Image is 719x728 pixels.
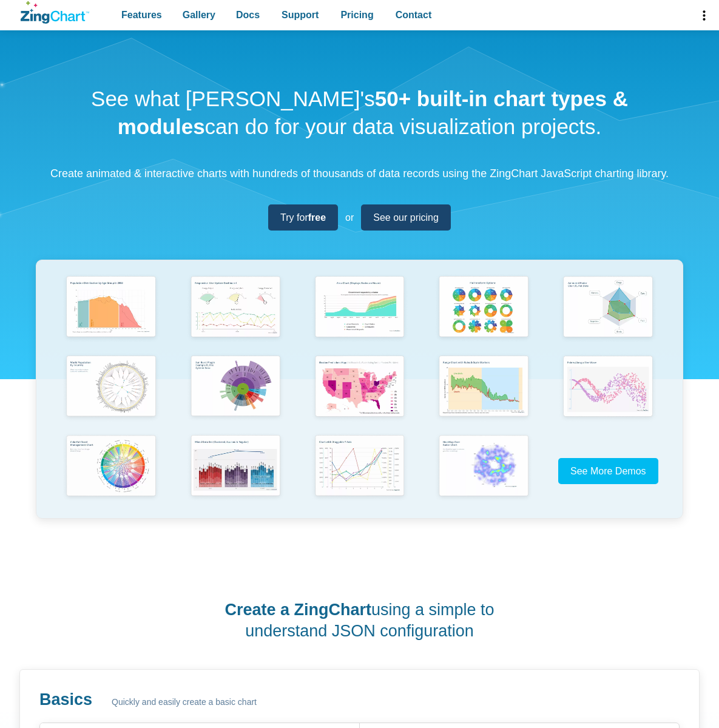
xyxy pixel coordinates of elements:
a: Pie Transform Options [422,272,546,352]
img: Heatmap Over Radar Chart [434,431,533,502]
a: See More Demos [558,458,658,484]
a: Colorful Chord Management Chart [49,431,173,511]
img: Colorful Chord Management Chart [61,431,161,502]
h2: using a simple to understand JSON configuration [182,599,537,642]
img: Area Chart (Displays Nodes on Hover) [310,272,410,343]
a: World Population by Country [49,352,173,431]
span: Try for [280,209,326,226]
img: Pie Transform Options [434,272,533,343]
img: Points Along a Sine Wave [558,352,658,423]
span: Features [121,7,162,23]
a: Points Along a Sine Wave [546,352,670,431]
a: Sun Burst Plugin Example ft. File System Data [173,352,297,431]
span: Docs [236,7,260,23]
img: Election Predictions Map [310,352,410,423]
strong: 50+ built-in chart types & modules [118,87,628,138]
img: Chart with Draggable Y-Axis [310,431,410,502]
span: Quickly and easily create a basic chart [112,695,257,710]
a: Mixed Data Set (Clustered, Stacked, and Regular) [173,431,297,511]
span: See our pricing [373,209,439,226]
h1: See what [PERSON_NAME]'s can do for your data visualization projects. [36,85,683,140]
img: World Population by Country [61,352,161,423]
a: Responsive Live Update Dashboard [173,272,297,352]
img: Animated Radar Chart ft. Pet Data [558,272,658,343]
img: Mixed Data Set (Clustered, Stacked, and Regular) [186,431,285,502]
img: Responsive Live Update Dashboard [186,272,285,343]
a: See our pricing [361,204,451,231]
a: ZingChart Logo. Click to return to the homepage [21,1,89,24]
img: Sun Burst Plugin Example ft. File System Data [186,352,285,423]
span: Support [282,7,319,23]
span: or [345,209,354,226]
span: Contact [396,7,432,23]
a: Animated Radar Chart ft. Pet Data [546,272,670,352]
a: Election Predictions Map [297,352,422,431]
a: Heatmap Over Radar Chart [422,431,546,511]
p: Create animated & interactive charts with hundreds of thousands of data records using the ZingCha... [36,164,683,183]
a: Range Chart with Rultes & Scale Markers [422,352,546,431]
h3: Basics [39,689,92,710]
strong: free [308,212,326,223]
a: Try forfree [268,204,338,231]
img: Range Chart with Rultes & Scale Markers [434,352,533,423]
span: Pricing [340,7,373,23]
span: See More Demos [570,466,646,476]
a: Population Distribution by Age Group in 2052 [49,272,173,352]
a: Area Chart (Displays Nodes on Hover) [297,272,422,352]
a: Chart with Draggable Y-Axis [297,431,422,511]
strong: Create a ZingChart [224,601,371,619]
span: Gallery [183,7,215,23]
img: Population Distribution by Age Group in 2052 [61,272,161,343]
